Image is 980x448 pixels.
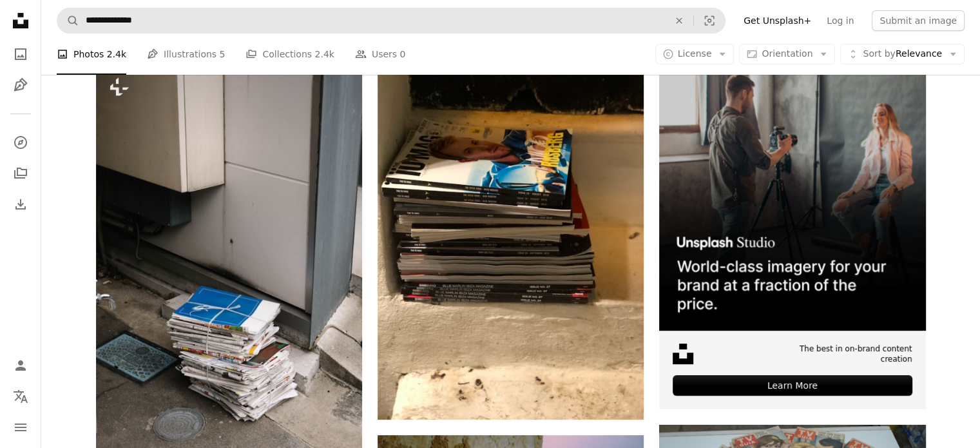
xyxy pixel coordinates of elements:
a: A pile of newspapers sits on the sidewalk. [96,257,362,268]
a: The best in on-brand content creationLearn More [659,64,925,409]
a: Collections 2.4k [245,34,334,75]
span: License [678,48,712,59]
a: magazine collection [378,235,644,247]
img: magazine collection [378,64,644,419]
a: Download History [8,191,34,217]
button: Menu [8,414,34,440]
img: file-1631678316303-ed18b8b5cb9cimage [673,344,693,364]
span: Relevance [863,48,942,61]
span: The best in on-brand content creation [765,344,912,365]
form: Find visuals sitewide [57,8,725,34]
button: Language [8,384,34,409]
a: Photos [8,41,34,67]
span: Sort by [863,48,895,59]
a: Log in [819,10,861,31]
img: file-1715651741414-859baba4300dimage [659,64,925,330]
button: Sort byRelevance [840,44,965,64]
button: Orientation [739,44,835,64]
span: 5 [220,47,226,61]
span: 0 [400,47,406,61]
a: Explore [8,130,34,155]
a: Illustrations [8,72,34,98]
a: Users 0 [355,34,406,75]
button: Visual search [694,8,725,33]
button: Clear [665,8,693,33]
button: Search Unsplash [57,8,79,33]
span: 2.4k [314,47,334,61]
a: Collections [8,161,34,186]
a: Get Unsplash+ [736,10,819,31]
a: Home — Unsplash [8,8,34,36]
a: Illustrations 5 [147,34,225,75]
span: Orientation [762,48,812,59]
div: Learn More [673,375,912,396]
button: License [655,44,735,64]
button: Submit an image [872,10,965,31]
a: Log in / Sign up [8,353,34,378]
